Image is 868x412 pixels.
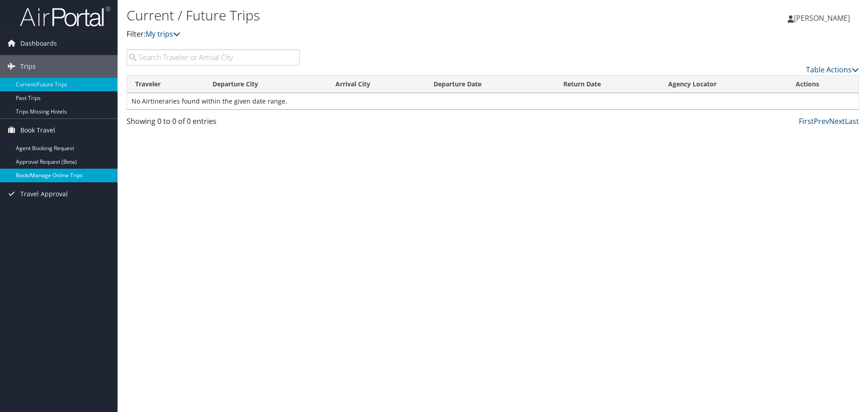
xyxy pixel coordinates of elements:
[127,49,300,66] input: Search Traveler or Arrival City
[806,65,859,75] a: Table Actions
[814,116,829,126] a: Prev
[146,29,180,39] a: My trips
[20,119,55,142] span: Book Travel
[20,32,57,55] span: Dashboards
[799,116,814,126] a: First
[788,76,859,93] th: Actions
[794,13,850,23] span: [PERSON_NAME]
[425,76,555,93] th: Departure Date: activate to sort column descending
[829,116,845,126] a: Next
[127,93,859,109] td: No Airtineraries found within the given date range.
[555,76,660,93] th: Return Date: activate to sort column ascending
[845,116,859,126] a: Last
[20,55,36,78] span: Trips
[20,183,68,205] span: Travel Approval
[127,28,615,40] p: Filter:
[127,6,615,25] h1: Current / Future Trips
[127,76,204,93] th: Traveler: activate to sort column ascending
[204,76,327,93] th: Departure City: activate to sort column ascending
[20,6,110,27] img: airportal-logo.png
[660,76,788,93] th: Agency Locator: activate to sort column ascending
[127,116,300,131] div: Showing 0 to 0 of 0 entries
[788,5,859,32] a: [PERSON_NAME]
[327,76,425,93] th: Arrival City: activate to sort column ascending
